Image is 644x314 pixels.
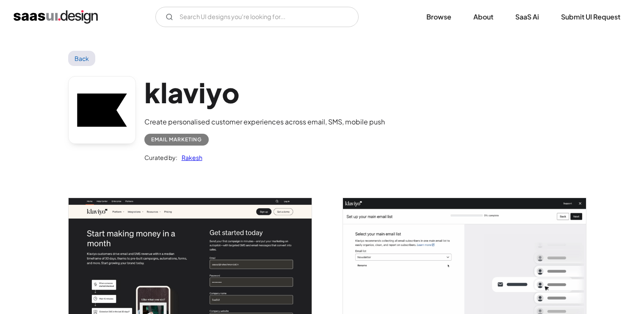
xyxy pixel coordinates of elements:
a: Back [68,51,96,66]
div: Email Marketing [151,135,202,145]
a: Rakesh [177,152,202,163]
a: About [463,8,503,26]
input: Search UI designs you're looking for... [155,7,359,27]
div: Create personalised customer experiences across email, SMS, mobile push [144,117,385,127]
div: Curated by: [144,152,177,163]
a: Browse [416,8,462,26]
a: SaaS Ai [505,8,549,26]
a: Submit UI Request [551,8,630,26]
h1: klaviyo [144,76,385,109]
